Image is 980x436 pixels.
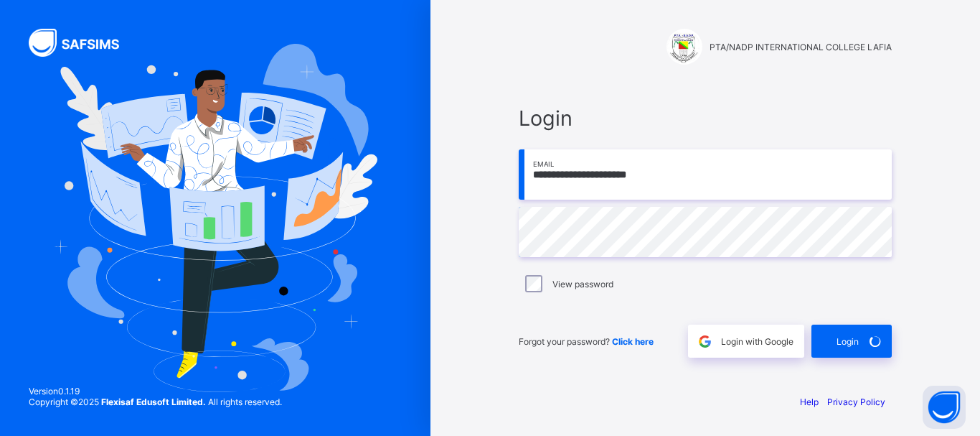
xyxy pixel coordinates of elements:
[800,396,819,407] a: Help
[612,336,654,347] a: Click here
[697,333,713,350] img: google.396cfc9801f0270233282035f929180a.svg
[552,279,613,289] label: View password
[837,336,859,347] span: Login
[519,336,654,347] span: Forgot your password?
[101,396,206,407] strong: Flexisaf Edusoft Limited.
[721,336,793,347] span: Login with Google
[519,106,892,131] span: Login
[827,396,885,407] a: Privacy Policy
[29,29,136,57] img: SAFSIMS Logo
[29,386,282,396] span: Version 0.1.19
[923,386,966,429] button: Open asap
[710,42,892,52] span: PTA/NADP INTERNATIONAL COLLEGE LAFIA
[29,396,282,407] span: Copyright © 2025 All rights reserved.
[53,44,377,393] img: Hero Image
